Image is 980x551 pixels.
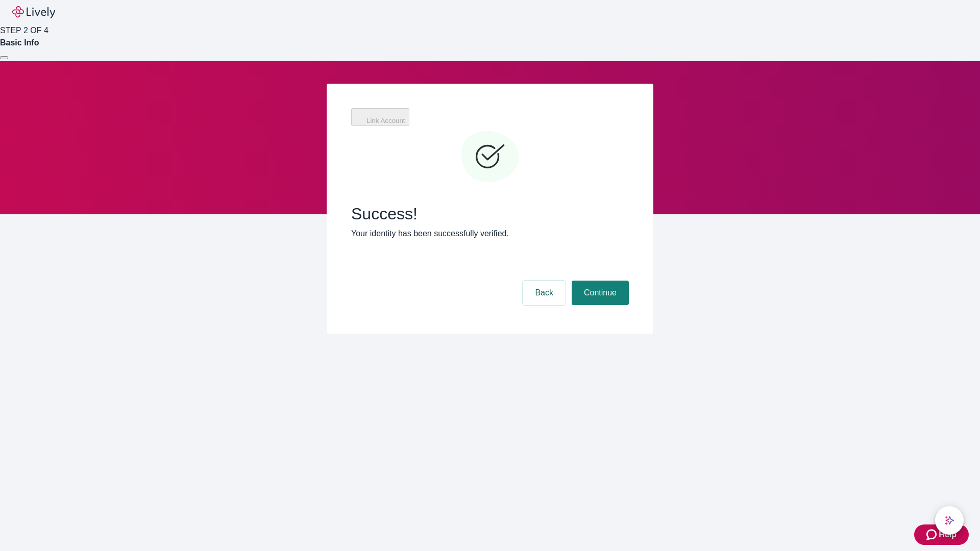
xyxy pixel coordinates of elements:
button: Continue [572,281,629,305]
button: chat [935,506,964,535]
span: Help [939,529,957,541]
p: Your identity has been successfully verified. [351,228,629,240]
button: Link Account [351,108,409,126]
svg: Zendesk support icon [926,529,939,541]
svg: Lively AI Assistant [944,515,954,525]
img: Lively [12,6,55,18]
svg: Checkmark icon [459,127,521,188]
span: Success! [351,204,629,223]
button: Zendesk support iconHelp [914,524,969,545]
button: Back [523,281,566,305]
